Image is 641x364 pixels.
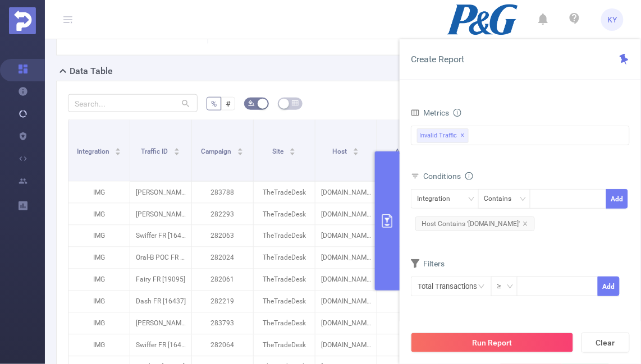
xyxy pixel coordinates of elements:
span: Host Contains '[DOMAIN_NAME]' [415,216,535,231]
button: Clear [582,333,630,353]
button: Add [598,277,620,296]
p: TheTradeDesk [254,247,315,269]
p: Swiffer FR [16429] [130,225,191,247]
p: IMG [68,225,130,247]
i: icon: info-circle [454,109,461,117]
p: [DOMAIN_NAME] [315,247,377,269]
h2: Data Table [70,64,113,78]
p: Oral-B POC FR [19734] [130,247,191,269]
p: [DOMAIN_NAME] [315,335,377,356]
div: Sort [352,146,359,153]
p: 282061 [192,269,253,291]
i: icon: caret-down [174,151,180,154]
input: Search... [68,94,198,112]
span: % [211,99,217,108]
button: Add [606,189,628,209]
i: icon: caret-down [237,151,244,154]
p: [DOMAIN_NAME] [315,204,377,225]
p: 282293 [192,204,253,225]
span: Campaign [202,148,233,155]
div: Sort [173,146,180,153]
span: ✕ [461,129,465,142]
i: icon: caret-up [237,146,244,150]
span: Create Report [411,54,464,64]
span: Site [273,148,286,155]
div: Sort [115,146,121,153]
p: IMG [68,291,130,312]
i: icon: caret-down [353,151,359,154]
p: [DOMAIN_NAME] [315,269,377,291]
span: Invalid Traffic [417,128,469,143]
p: 282064 [192,335,253,356]
p: [PERSON_NAME] FR [16399] [130,204,191,225]
p: IMG [68,313,130,334]
p: IMG [68,204,130,225]
i: icon: caret-up [174,146,180,150]
i: icon: down [507,283,514,291]
p: 283788 [192,182,253,203]
p: 282024 [192,247,253,269]
i: icon: table [292,100,299,107]
p: Fairy FR [19095] [130,269,191,291]
p: IMG [68,269,130,291]
p: TheTradeDesk [254,182,315,203]
p: TheTradeDesk [254,269,315,291]
p: 282063 [192,225,253,247]
div: Contains [484,190,520,208]
i: icon: caret-down [290,151,296,154]
div: Sort [289,146,296,153]
p: [DOMAIN_NAME] [315,313,377,334]
i: icon: down [520,196,526,204]
i: icon: caret-up [115,146,121,150]
p: IMG [68,335,130,356]
p: TheTradeDesk [254,204,315,225]
p: [PERSON_NAME] Unstoppables FR [19803] [130,182,191,203]
div: Sort [237,146,244,153]
span: # [226,99,231,108]
i: icon: caret-up [353,146,359,150]
p: 282219 [192,291,253,312]
p: [DOMAIN_NAME] [315,182,377,203]
span: App [396,148,410,155]
i: icon: close [523,221,528,227]
i: icon: bg-colors [248,100,255,107]
span: Integration [77,148,111,155]
i: icon: down [468,196,475,204]
i: icon: caret-down [115,151,121,154]
i: icon: info-circle [465,172,473,180]
span: Host [333,148,349,155]
span: Conditions [423,172,473,181]
button: Run Report [411,333,574,353]
p: IMG [68,247,130,269]
p: [PERSON_NAME] FR [16399] [130,313,191,334]
span: Traffic ID [141,148,170,155]
p: TheTradeDesk [254,225,315,247]
p: [DOMAIN_NAME] [315,225,377,247]
p: TheTradeDesk [254,313,315,334]
span: Filters [411,259,445,268]
div: ≥ [497,277,509,296]
p: IMG [68,182,130,203]
p: TheTradeDesk [254,335,315,356]
div: Integration [417,190,458,208]
p: TheTradeDesk [254,291,315,312]
p: [DOMAIN_NAME] [315,291,377,312]
p: 283793 [192,313,253,334]
p: Swiffer FR [16429] [130,335,191,356]
span: Metrics [411,108,449,117]
span: KY [608,8,617,31]
p: Dash FR [16437] [130,291,191,312]
img: Protected Media [9,7,36,34]
i: icon: caret-up [290,146,296,150]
